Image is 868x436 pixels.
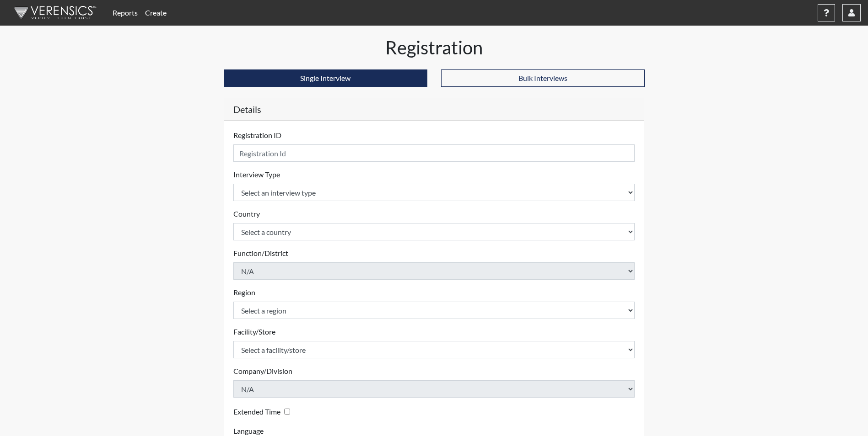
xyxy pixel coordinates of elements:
[233,406,280,417] label: Extended Time
[233,366,292,377] label: Company/Division
[233,405,294,418] div: Checking this box will provide the interviewee with an accomodation of extra time to answer each ...
[441,69,645,87] button: Bulk Interviews
[141,4,170,22] a: Create
[233,144,635,162] input: Insert a Registration ID, which needs to be a unique alphanumeric value for each interviewee
[233,326,275,337] label: Facility/Store
[233,248,288,259] label: Function/District
[224,98,644,121] h5: Details
[233,169,280,180] label: Interview Type
[224,37,645,58] h1: Registration
[224,69,427,87] button: Single Interview
[233,287,255,298] label: Region
[233,130,281,141] label: Registration ID
[233,208,260,219] label: Country
[109,4,141,22] a: Reports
